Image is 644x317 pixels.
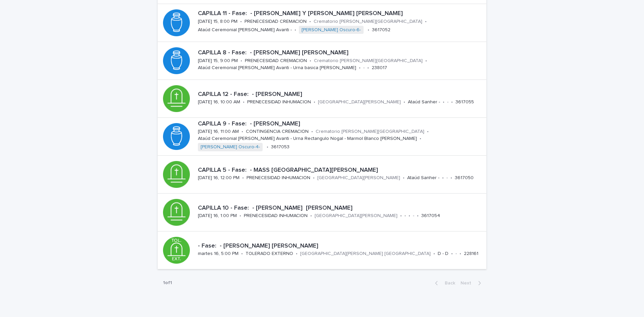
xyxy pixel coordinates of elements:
[198,175,239,181] p: [DATE] 16, 12:00 PM
[310,58,311,64] p: •
[417,213,419,219] p: •
[315,213,397,219] p: [GEOGRAPHIC_DATA][PERSON_NAME]
[443,99,444,105] p: •
[433,251,435,257] p: •
[246,251,293,257] p: TOLERADO EXTERNO
[405,213,406,219] p: -
[451,99,453,105] p: •
[158,80,486,118] a: CAPILLA 12 - Fase: - [PERSON_NAME][DATE] 16, 10:00 AM•PRENECESIDAD INHUMACION•[GEOGRAPHIC_DATA][P...
[158,231,486,269] a: - Fase: - [PERSON_NAME] [PERSON_NAME]martes 16, 5:00 PM•TOLERADO EXTERNO•[GEOGRAPHIC_DATA][PERSON...
[198,99,240,105] p: [DATE] 16, 10:00 AM
[198,91,484,98] p: CAPILLA 12 - Fase: - [PERSON_NAME]
[460,251,461,257] p: •
[447,99,448,105] p: -
[413,213,414,219] p: -
[430,280,458,286] button: Back
[271,144,289,150] p: 3617053
[198,27,292,33] p: Ataúd Ceremonial [PERSON_NAME] Avanti -
[198,129,239,135] p: [DATE] 16, 11:00 AM
[198,251,238,257] p: martes 16, 5:00 PM
[198,213,237,219] p: [DATE] 16, 1:00 PM
[198,58,238,64] p: [DATE] 15, 9:00 PM
[267,144,268,150] p: •
[442,175,444,181] p: •
[242,175,244,181] p: •
[455,99,474,105] p: 3617055
[296,251,298,257] p: •
[446,175,448,181] p: -
[240,58,242,64] p: •
[455,175,474,181] p: 3617050
[158,156,486,194] a: CAPILLA 5 - Fase: - MASS [GEOGRAPHIC_DATA][PERSON_NAME][DATE] 16, 12:00 PM•PRENECESIDAD INHUMACIO...
[427,129,429,135] p: •
[300,251,431,257] p: [GEOGRAPHIC_DATA][PERSON_NAME] [GEOGRAPHIC_DATA]
[314,99,315,105] p: •
[244,213,308,219] p: PRENECESIDAD INHUMACION
[158,118,486,156] a: CAPILLA 9 - Fase: - [PERSON_NAME][DATE] 16, 11:00 AM•CONTINGENCIA CREMACION•Crematorio [PERSON_NA...
[240,19,242,24] p: •
[241,129,243,135] p: •
[239,213,241,219] p: •
[245,58,307,64] p: PRENECESIDAD CREMACION
[198,243,484,250] p: - Fase: - [PERSON_NAME] [PERSON_NAME]
[403,175,405,181] p: •
[245,19,307,24] p: PRENECESIDAD CREMACION
[400,213,402,219] p: •
[158,42,486,80] a: CAPILLA 8 - Fase: - [PERSON_NAME] [PERSON_NAME][DATE] 15, 9:00 PM•PRENECESIDAD CREMACION•Cremator...
[314,19,422,24] p: Crematorio [PERSON_NAME][GEOGRAPHIC_DATA]
[438,251,448,257] p: D - D
[372,27,390,33] p: 3617052
[408,99,440,105] p: Ataúd Sanher -
[409,213,410,219] p: •
[246,129,309,135] p: CONTINGENCIA CREMACION
[425,58,427,64] p: •
[310,213,312,219] p: •
[451,251,453,257] p: •
[420,136,421,142] p: •
[458,280,486,286] button: Next
[294,27,296,33] p: •
[368,27,369,33] p: •
[302,27,361,33] a: [PERSON_NAME] Oscuro-6-
[372,65,387,71] p: 238017
[316,129,424,135] p: Crematorio [PERSON_NAME][GEOGRAPHIC_DATA]
[367,65,369,71] p: •
[404,99,405,105] p: •
[464,251,478,257] p: 228161
[198,10,484,17] p: CAPILLA 11 - Fase: - [PERSON_NAME] Y [PERSON_NAME] [PERSON_NAME]
[241,251,243,257] p: •
[311,129,313,135] p: •
[309,19,311,24] p: •
[201,144,260,150] a: [PERSON_NAME] Oscuro-4-
[198,65,356,71] p: Ataúd Ceremonial [PERSON_NAME] Avanti - Urna basica [PERSON_NAME]
[198,205,484,212] p: CAPILLA 10 - Fase: - [PERSON_NAME] [PERSON_NAME]
[314,58,423,64] p: Crematorio [PERSON_NAME][GEOGRAPHIC_DATA]
[425,19,427,24] p: •
[441,281,455,285] span: Back
[421,213,440,219] p: 3617054
[158,4,486,42] a: CAPILLA 11 - Fase: - [PERSON_NAME] Y [PERSON_NAME] [PERSON_NAME][DATE] 15, 8:00 PM•PRENECESIDAD C...
[198,167,484,174] p: CAPILLA 5 - Fase: - MASS [GEOGRAPHIC_DATA][PERSON_NAME]
[313,175,315,181] p: •
[407,175,439,181] p: Ataúd Sanher -
[359,65,361,71] p: •
[461,281,475,285] span: Next
[158,194,486,231] a: CAPILLA 10 - Fase: - [PERSON_NAME] [PERSON_NAME][DATE] 16, 1:00 PM•PRENECESIDAD INHUMACION•[GEOGR...
[243,99,245,105] p: •
[198,49,484,57] p: CAPILLA 8 - Fase: - [PERSON_NAME] [PERSON_NAME]
[363,65,365,71] p: -
[317,175,400,181] p: [GEOGRAPHIC_DATA][PERSON_NAME]
[247,99,311,105] p: PRENECESIDAD INHUMACION
[198,136,417,142] p: Ataúd Ceremonial [PERSON_NAME] Avanti - Urna Rectangulo Nogal - Marmol Blanco [PERSON_NAME]
[158,275,177,291] p: 1 of 1
[198,19,237,24] p: [DATE] 15, 8:00 PM
[318,99,401,105] p: [GEOGRAPHIC_DATA][PERSON_NAME]
[455,251,457,257] p: -
[450,175,452,181] p: •
[247,175,310,181] p: PRENECESIDAD INHUMACION
[198,120,484,128] p: CAPILLA 9 - Fase: - [PERSON_NAME]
